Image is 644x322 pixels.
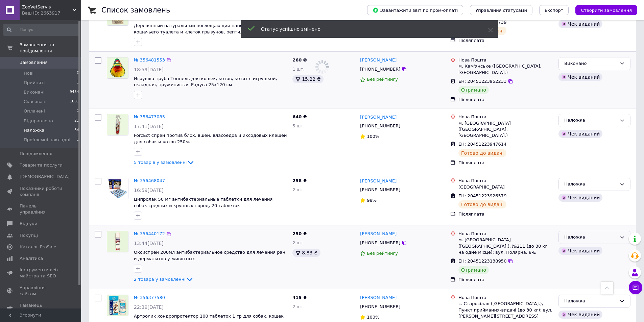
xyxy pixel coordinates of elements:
span: ЕН: 20451223138950 [458,258,506,264]
a: [PERSON_NAME] [360,178,397,184]
img: Фото товару [107,231,128,252]
div: Наложка [564,117,617,124]
button: Створити замовлення [575,5,637,15]
span: Проблемні накладні [24,137,70,143]
span: Наложка [24,127,45,133]
a: Оксиспрей 200мл антибактериальное средство для лечения ран и дерматитов у животных [134,250,285,261]
span: [DEMOGRAPHIC_DATA] [20,174,70,180]
a: Деревянный натуральный поглощающий наполнитель для кошачьего туалета и клеток грызунов, рептилий ... [134,23,279,34]
img: Фото товару [107,295,128,316]
div: Виконано [564,60,617,67]
span: 98% [367,198,377,203]
span: Ципролак 50 мг антибактериальные таблетки для лечения собак средних и крупных пород, 20 таблеток [134,197,272,208]
span: Без рейтингу [367,77,398,82]
div: Наложка [564,298,617,305]
div: Наложка [564,234,617,241]
span: 17:41[DATE] [134,124,164,129]
span: ЕН: 20451223947614 [458,142,506,147]
div: Отримано [458,266,489,274]
div: Чек виданий [558,130,602,138]
span: Игрушка-труба Тоннель для кошек, котов, котят с игрушкой, складная, пружинистая Радуга 25x120 см [134,76,277,88]
span: 2 шт. [292,304,305,309]
div: Ваш ID: 2663917 [22,10,81,16]
span: Відправлено [24,118,53,124]
span: Товари та послуги [20,162,63,168]
img: Фото товару [107,57,128,78]
a: № 356440172 [134,231,165,236]
div: [GEOGRAPHIC_DATA] [458,184,553,190]
span: 21 [74,118,79,124]
div: Нова Пошта [458,178,553,184]
a: 5 товарів у замовленні [134,160,195,165]
span: 13:44[DATE] [134,241,164,246]
span: Експорт [545,8,564,13]
span: Скасовані [24,99,47,105]
div: Нова Пошта [458,231,553,237]
img: Фото товару [107,114,128,135]
span: Створити замовлення [581,8,632,13]
span: 18:59[DATE] [134,67,164,72]
span: Управління сайтом [20,285,63,297]
span: Виконані [24,89,45,95]
div: м. [GEOGRAPHIC_DATA] ([GEOGRAPHIC_DATA].), №211 (до 30 кг на одне місце): вул. Полярна, 8-Е [458,237,553,255]
img: Фото товару [107,178,128,199]
a: Фото товару [107,57,128,79]
span: [PHONE_NUMBER] [360,187,400,192]
div: Післяплата [458,38,553,44]
span: 9454 [70,89,79,95]
span: ЕН: 20451223952233 [458,79,506,84]
span: 250 ₴ [292,231,307,236]
span: [PHONE_NUMBER] [360,123,400,128]
a: [PERSON_NAME] [360,231,397,237]
div: Післяплата [458,211,553,217]
a: [PERSON_NAME] [360,114,397,121]
button: Управління статусами [470,5,532,15]
span: 1 [77,137,79,143]
a: ForcEct спрей против блох, вшей, власоедов и иксодовых клещей для собак и котов 250мл [134,133,287,144]
div: Чек виданий [558,311,602,319]
span: Завантажити звіт по пром-оплаті [373,7,458,13]
div: Чек виданий [558,20,602,28]
span: Без рейтингу [367,251,398,256]
div: Післяплата [458,160,553,166]
a: № 356473085 [134,114,165,119]
span: Оплачені [24,108,45,114]
a: № 356481553 [134,57,165,63]
div: Чек виданий [558,247,602,255]
h1: Список замовлень [101,6,170,14]
a: № 356377580 [134,295,165,300]
span: Управління статусами [475,8,527,13]
span: 640 ₴ [292,114,307,119]
input: Пошук [3,24,80,36]
span: Замовлення [20,59,48,66]
div: Чек виданий [558,194,602,202]
span: 5 товарів у замовленні [134,160,187,165]
a: Фото товару [107,295,128,316]
span: 0 [77,70,79,76]
span: 415 ₴ [292,295,307,300]
span: 100% [367,134,379,139]
span: Інструменти веб-майстра та SEO [20,267,63,279]
div: Готово до видачі [458,149,506,157]
div: Готово до видачі [458,200,506,208]
span: 2 товара у замовленні [134,277,186,282]
span: 22:39[DATE] [134,304,164,310]
span: 100% [367,315,379,320]
div: Отримано [458,86,489,94]
a: [PERSON_NAME] [360,57,397,64]
span: Гаманець компанії [20,302,63,315]
button: Завантажити звіт по пром-оплаті [367,5,463,15]
span: Повідомлення [20,151,52,157]
button: Експорт [539,5,569,15]
a: № 356468047 [134,178,165,183]
span: Прийняті [24,80,45,86]
div: Нова Пошта [458,114,553,120]
div: Післяплата [458,97,553,103]
div: м. [GEOGRAPHIC_DATA] ([GEOGRAPHIC_DATA], [GEOGRAPHIC_DATA].) [458,120,553,139]
div: 8.83 ₴ [292,249,320,257]
span: ZooVetServis [22,4,73,10]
